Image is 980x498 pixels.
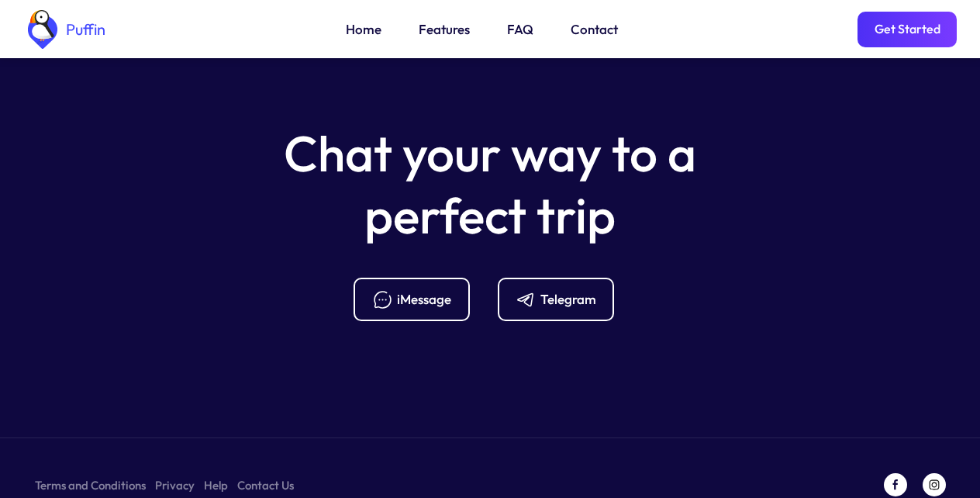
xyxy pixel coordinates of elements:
[419,19,470,40] a: Features
[23,10,105,49] a: home
[155,476,195,495] a: Privacy
[571,19,618,40] a: Contact
[540,291,596,308] div: Telegram
[257,123,723,247] h5: Chat your way to a perfect trip
[397,291,451,308] div: iMessage
[857,12,957,47] a: Get Started
[204,476,228,495] a: Help
[35,476,146,495] a: Terms and Conditions
[346,19,381,40] a: Home
[354,278,482,321] a: iMessage
[237,476,294,495] a: Contact Us
[62,22,105,37] div: Puffin
[498,278,626,321] a: Telegram
[507,19,533,40] a: FAQ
